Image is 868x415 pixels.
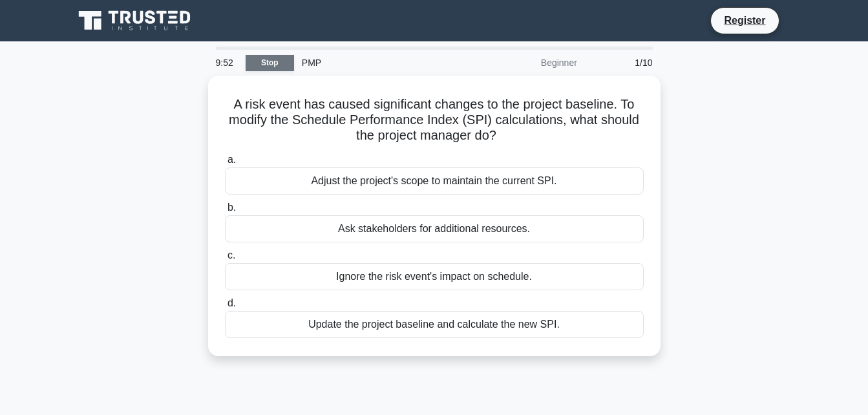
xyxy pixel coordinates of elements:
span: a. [228,154,236,165]
div: Ask stakeholders for additional resources. [225,215,644,242]
div: PMP [294,50,472,76]
span: d. [228,297,236,308]
span: c. [228,250,235,261]
div: Ignore the risk event's impact on schedule. [225,263,644,290]
a: Stop [246,55,294,71]
div: Beginner [472,50,585,76]
div: 1/10 [585,50,661,76]
div: Adjust the project's scope to maintain the current SPI. [225,167,644,195]
div: Update the project baseline and calculate the new SPI. [225,311,644,338]
span: b. [228,202,236,213]
a: Register [716,12,773,28]
div: 9:52 [208,50,246,76]
h5: A risk event has caused significant changes to the project baseline. To modify the Schedule Perfo... [224,96,645,144]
